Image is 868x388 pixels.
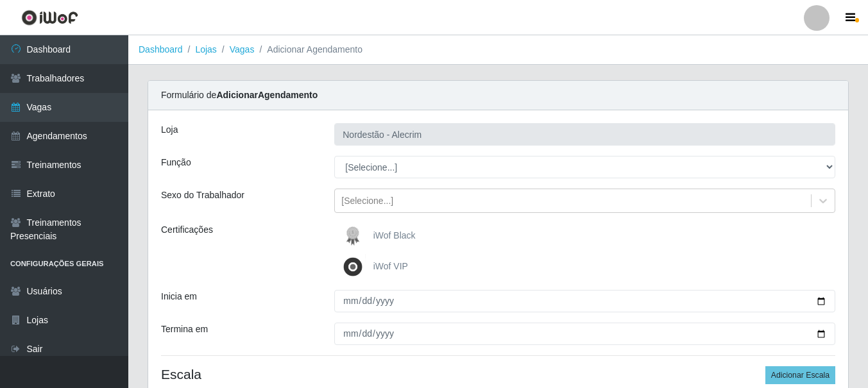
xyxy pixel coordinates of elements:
input: 00/00/0000 [334,290,835,312]
span: iWof Black [373,230,416,240]
img: iWof VIP [340,254,371,280]
img: CoreUI Logo [21,10,78,26]
label: Função [161,156,191,169]
input: 00/00/0000 [334,323,835,345]
a: Lojas [195,44,216,55]
label: Sexo do Trabalhador [161,189,244,202]
div: [Selecione...] [341,194,393,208]
label: Certificações [161,223,213,237]
label: Loja [161,123,178,137]
img: iWof Black [340,223,371,249]
button: Adicionar Escala [765,366,835,384]
span: iWof VIP [373,261,408,271]
strong: Adicionar Agendamento [216,90,318,100]
a: Vagas [230,44,255,55]
div: Formulário de [148,81,848,110]
label: Inicia em [161,290,197,303]
a: Dashboard [139,44,183,55]
li: Adicionar Agendamento [254,43,362,56]
nav: breadcrumb [128,35,868,65]
label: Termina em [161,323,208,336]
h4: Escala [161,366,835,382]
